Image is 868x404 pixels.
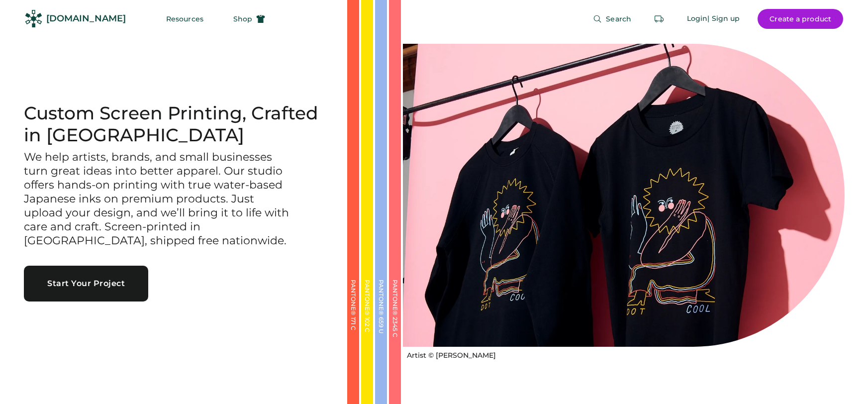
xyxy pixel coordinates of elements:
div: Login [687,14,708,24]
h1: Custom Screen Printing, Crafted in [GEOGRAPHIC_DATA] [24,102,323,146]
div: | Sign up [707,14,740,24]
img: Rendered Logo - Screens [25,10,42,27]
a: Artist © [PERSON_NAME] [403,347,496,361]
span: Shop [233,15,252,22]
button: Start Your Project [24,266,148,302]
div: PANTONE® 2345 C [392,280,398,379]
div: PANTONE® 659 U [378,280,384,379]
button: Resources [154,9,215,29]
div: PANTONE® 102 C [364,280,370,379]
span: Search [606,15,631,22]
button: Create a product [758,9,843,29]
button: Shop [221,9,277,29]
div: [DOMAIN_NAME] [46,12,126,25]
button: Retrieve an order [649,9,669,29]
button: Search [581,9,643,29]
div: PANTONE® 171 C [350,280,356,379]
h3: We help artists, brands, and small businesses turn great ideas into better apparel. Our studio of... [24,150,292,248]
div: Artist © [PERSON_NAME] [407,351,496,361]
